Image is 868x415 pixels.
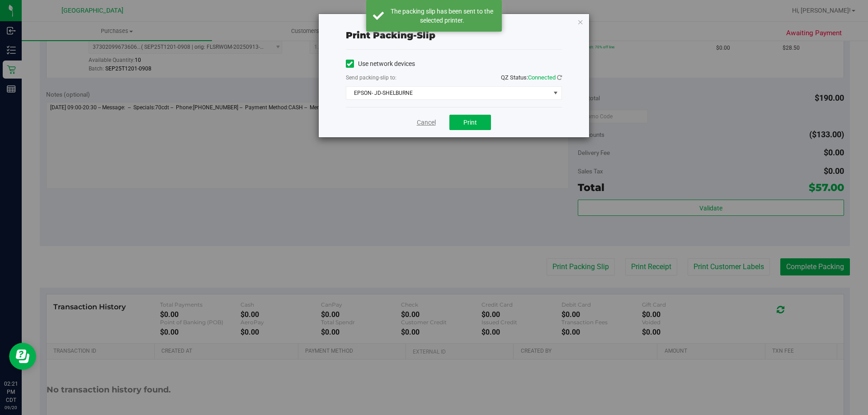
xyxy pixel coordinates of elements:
[346,59,415,69] label: Use network devices
[449,115,491,130] button: Print
[389,7,495,25] div: The packing slip has been sent to the selected printer.
[501,74,562,81] span: QZ Status:
[346,87,550,99] span: EPSON- JD-SHELBURNE
[528,74,556,81] span: Connected
[550,87,561,99] span: select
[9,343,36,370] iframe: Resource center
[346,74,396,82] label: Send packing-slip to:
[346,30,435,41] span: Print packing-slip
[463,119,477,126] span: Print
[417,118,436,127] a: Cancel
